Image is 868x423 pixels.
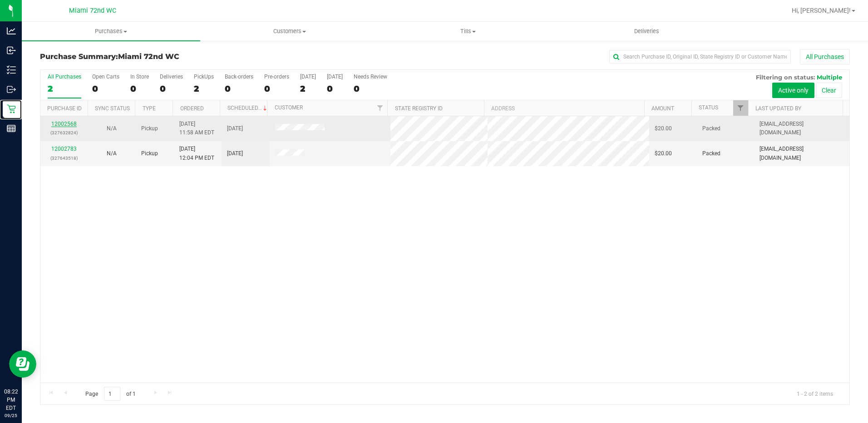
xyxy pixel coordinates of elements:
span: Miami 72nd WC [118,52,179,61]
div: 0 [327,84,343,94]
input: 1 [104,387,120,401]
span: $20.00 [655,149,672,158]
a: State Registry ID [395,105,443,112]
a: Status [699,104,718,111]
span: Miami 72nd WC [69,7,116,15]
a: Purchase ID [47,105,82,112]
h3: Purchase Summary: [40,53,310,61]
span: Tills [380,27,557,35]
inline-svg: Outbound [7,85,16,94]
a: Filter [372,100,387,116]
a: Sync Status [95,105,130,112]
span: Purchases [22,27,200,35]
p: (327632824) [46,128,83,137]
span: Filtering on status: [756,74,815,81]
a: Customers [200,22,379,41]
p: 09/25 [4,412,18,419]
a: Last Updated By [755,105,801,112]
span: Pickup [141,149,158,158]
div: Deliveries [160,74,183,80]
p: (327643518) [46,154,83,162]
div: 2 [300,84,316,94]
span: Not Applicable [107,150,117,157]
th: Address [484,100,644,116]
button: Active only [772,83,814,98]
span: [DATE] [227,149,243,158]
span: [EMAIL_ADDRESS][DOMAIN_NAME] [759,145,844,162]
span: Packed [702,149,720,158]
a: Filter [733,100,748,116]
div: In Store [130,74,149,80]
button: N/A [107,149,117,158]
a: Customer [275,104,303,111]
div: [DATE] [327,74,343,80]
div: 0 [354,84,387,94]
div: Pre-orders [264,74,289,80]
a: 12002783 [51,146,77,152]
a: Scheduled [227,105,269,111]
inline-svg: Inbound [7,46,16,55]
span: $20.00 [655,124,672,133]
span: Deliveries [622,27,671,35]
a: Purchases [22,22,200,41]
iframe: Resource center [9,350,36,378]
inline-svg: Inventory [7,65,16,74]
div: 0 [225,84,253,94]
span: Page of 1 [78,387,143,401]
div: 0 [130,84,149,94]
div: 0 [92,84,119,94]
button: All Purchases [800,49,850,64]
div: [DATE] [300,74,316,80]
inline-svg: Analytics [7,26,16,35]
inline-svg: Reports [7,124,16,133]
span: Not Applicable [107,125,117,132]
inline-svg: Retail [7,104,16,113]
button: N/A [107,124,117,133]
a: Ordered [180,105,204,112]
div: PickUps [194,74,214,80]
span: Customers [201,27,378,35]
div: 0 [264,84,289,94]
div: 2 [48,84,81,94]
span: Multiple [817,74,842,81]
span: Pickup [141,124,158,133]
span: Hi, [PERSON_NAME]! [792,7,851,14]
span: [DATE] 11:58 AM EDT [179,120,214,137]
button: Clear [816,83,842,98]
span: [DATE] [227,124,243,133]
a: 12002568 [51,121,77,127]
a: Type [143,105,156,112]
p: 08:22 PM EDT [4,388,18,412]
div: Open Carts [92,74,119,80]
div: 0 [160,84,183,94]
span: [EMAIL_ADDRESS][DOMAIN_NAME] [759,120,844,137]
span: [DATE] 12:04 PM EDT [179,145,214,162]
div: All Purchases [48,74,81,80]
span: 1 - 2 of 2 items [789,387,840,400]
input: Search Purchase ID, Original ID, State Registry ID or Customer Name... [609,50,791,64]
div: 2 [194,84,214,94]
span: Packed [702,124,720,133]
a: Deliveries [557,22,736,41]
a: Tills [379,22,557,41]
div: Back-orders [225,74,253,80]
div: Needs Review [354,74,387,80]
a: Amount [651,105,674,112]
